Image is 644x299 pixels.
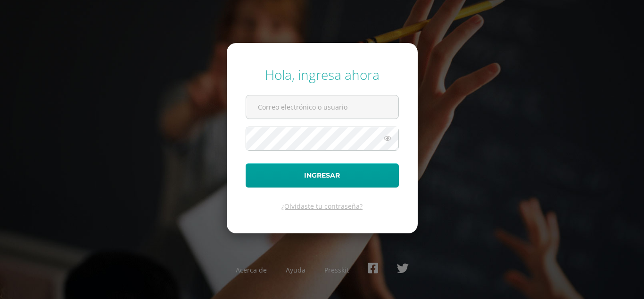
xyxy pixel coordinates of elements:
[246,163,399,188] button: Ingresar
[246,95,398,119] input: Correo electrónico o usuario
[236,265,267,274] a: Acerca de
[286,265,305,274] a: Ayuda
[281,202,363,211] a: ¿Olvidaste tu contraseña?
[324,265,349,274] a: Presskit
[246,66,399,84] div: Hola, ingresa ahora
